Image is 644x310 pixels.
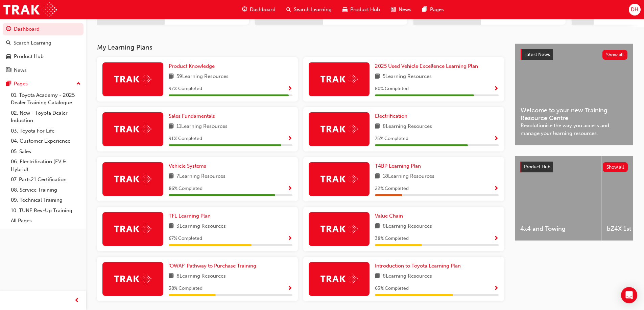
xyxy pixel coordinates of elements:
button: DashboardSearch LearningProduct HubNews [3,22,84,78]
span: TFL Learning Plan [169,213,211,219]
a: Product HubShow all [520,162,628,172]
button: Show Progress [494,284,499,293]
a: 06. Electrification (EV & Hybrid) [8,157,84,174]
span: book-icon [375,172,380,181]
a: Electrification [375,112,410,120]
span: car-icon [342,5,348,14]
a: T4BP Learning Plan [375,162,424,170]
span: 5 Learning Resources [383,73,432,81]
button: Show all [603,162,628,172]
span: Electrification [375,113,407,119]
span: Show Progress [494,186,499,192]
span: Show Progress [287,236,292,242]
span: Sales Fundamentals [169,113,215,119]
span: search-icon [286,5,291,14]
a: 10. TUNE Rev-Up Training [8,205,84,216]
span: book-icon [375,222,380,231]
span: 91 % Completed [169,135,202,143]
span: 80 % Completed [375,85,409,93]
button: Show Progress [494,135,499,143]
span: up-icon [76,80,81,88]
span: book-icon [169,222,174,231]
img: Trak [114,224,151,234]
span: Show Progress [287,286,292,292]
div: News [14,66,27,74]
span: Dashboard [250,6,276,13]
a: 02. New - Toyota Dealer Induction [8,108,84,126]
button: Show Progress [494,85,499,93]
span: 97 % Completed [169,85,202,93]
span: 38 % Completed [375,235,409,243]
a: Dashboard [3,23,84,35]
a: All Pages [8,216,84,226]
span: 59 Learning Resources [176,73,229,81]
button: Pages [3,78,84,90]
a: 05. Sales [8,146,84,157]
a: Latest NewsShow all [521,49,627,60]
button: Show all [602,50,628,60]
span: news-icon [391,5,396,14]
div: Search Learning [14,39,51,47]
button: Show Progress [494,185,499,193]
span: 2025 Used Vehicle Excellence Learning Plan [375,63,478,69]
span: 67 % Completed [169,235,202,243]
span: Show Progress [494,236,499,242]
a: Sales Fundamentals [169,112,218,120]
a: search-iconSearch Learning [281,3,337,17]
span: pages-icon [422,5,427,14]
span: Pages [430,6,444,13]
span: Search Learning [294,6,332,13]
div: Open Intercom Messenger [621,287,637,303]
span: Show Progress [287,136,292,142]
a: guage-iconDashboard [237,3,281,17]
span: 8 Learning Resources [383,222,432,231]
span: 63 % Completed [375,285,409,292]
span: book-icon [169,172,174,181]
span: 86 % Completed [169,185,202,193]
span: Product Hub [350,6,380,13]
img: Trak [320,224,358,234]
img: Trak [114,274,151,284]
span: Welcome to your new Training Resource Centre [521,107,627,122]
span: book-icon [169,122,174,131]
img: Trak [3,2,57,17]
span: T4BP Learning Plan [375,163,421,169]
a: Product Hub [3,50,84,63]
span: 8 Learning Resources [176,272,226,281]
span: book-icon [169,73,174,81]
a: Vehicle Systems [169,162,209,170]
span: 75 % Completed [375,135,408,143]
span: Show Progress [287,86,292,92]
button: Show Progress [287,284,292,293]
span: 3 Learning Resources [176,222,226,231]
a: 09. Technical Training [8,195,84,205]
img: Trak [320,274,358,284]
div: Pages [14,80,28,88]
a: TFL Learning Plan [169,212,213,220]
span: Product Knowledge [169,63,215,69]
span: car-icon [6,54,11,60]
span: Value Chain [375,213,403,219]
span: Revolutionise the way you access and manage your learning resources. [521,122,627,137]
span: 38 % Completed [169,285,202,292]
a: 01. Toyota Academy - 2025 Dealer Training Catalogue [8,90,84,108]
a: Value Chain [375,212,406,220]
span: 7 Learning Resources [176,172,225,181]
img: Trak [114,124,151,134]
img: Trak [320,124,358,134]
span: Show Progress [494,286,499,292]
a: 'OWAF' Pathway to Purchase Training [169,262,259,270]
span: 'OWAF' Pathway to Purchase Training [169,263,256,269]
a: Latest NewsShow allWelcome to your new Training Resource CentreRevolutionise the way you access a... [515,44,633,145]
span: news-icon [6,67,11,74]
span: 11 Learning Resources [176,122,228,131]
a: 4x4 and Towing [515,156,601,241]
button: Show Progress [287,135,292,143]
span: 18 Learning Resources [383,172,434,181]
span: search-icon [6,40,11,46]
span: pages-icon [6,81,11,87]
span: Show Progress [494,136,499,142]
a: News [3,64,84,77]
img: Trak [320,74,358,84]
